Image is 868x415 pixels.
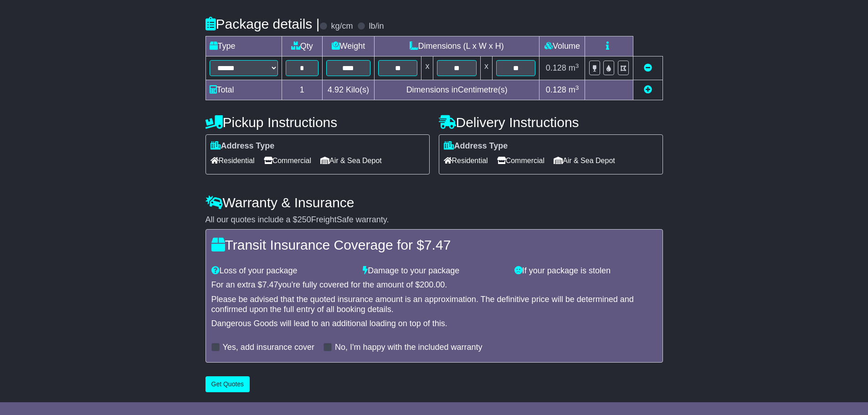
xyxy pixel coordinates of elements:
[211,141,275,151] label: Address Type
[205,195,663,210] h4: Warranty & Insurance
[205,80,282,100] td: Total
[264,154,311,168] span: Commercial
[322,36,374,56] td: Weight
[205,376,250,392] button: Get Quotes
[644,85,652,94] a: Add new item
[205,16,320,31] h4: Package details |
[320,154,382,168] span: Air & Sea Depot
[298,215,311,224] span: 250
[575,84,579,91] sup: 3
[374,36,539,56] td: Dimensions (L x W x H)
[369,21,384,31] label: lb/in
[569,63,579,72] span: m
[331,21,353,31] label: kg/cm
[282,36,322,56] td: Qty
[546,63,566,72] span: 0.128
[335,343,483,353] label: No, I'm happy with the included warranty
[211,237,657,252] h4: Transit Insurance Coverage for $
[554,154,615,168] span: Air & Sea Depot
[575,62,579,69] sup: 3
[374,80,539,100] td: Dimensions in Centimetre(s)
[262,280,278,289] span: 7.47
[207,266,359,276] div: Loss of your package
[223,343,314,353] label: Yes, add insurance cover
[211,319,657,329] div: Dangerous Goods will lead to an additional loading on top of this.
[569,85,579,94] span: m
[211,280,657,290] div: For an extra $ you're fully covered for the amount of $ .
[439,115,663,130] h4: Delivery Instructions
[205,36,282,56] td: Type
[546,85,566,94] span: 0.128
[282,80,322,100] td: 1
[205,115,430,130] h4: Pickup Instructions
[497,154,544,168] span: Commercial
[322,80,374,100] td: Kilo(s)
[328,85,344,94] span: 4.92
[211,154,255,168] span: Residential
[421,56,433,80] td: x
[211,295,657,314] div: Please be advised that the quoted insurance amount is an approximation. The definitive price will...
[539,36,585,56] td: Volume
[644,63,652,72] a: Remove this item
[358,266,510,276] div: Damage to your package
[510,266,662,276] div: If your package is stolen
[424,237,451,252] span: 7.47
[444,141,508,151] label: Address Type
[444,154,488,168] span: Residential
[420,280,445,289] span: 200.00
[480,56,492,80] td: x
[205,215,663,225] div: All our quotes include a $ FreightSafe warranty.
